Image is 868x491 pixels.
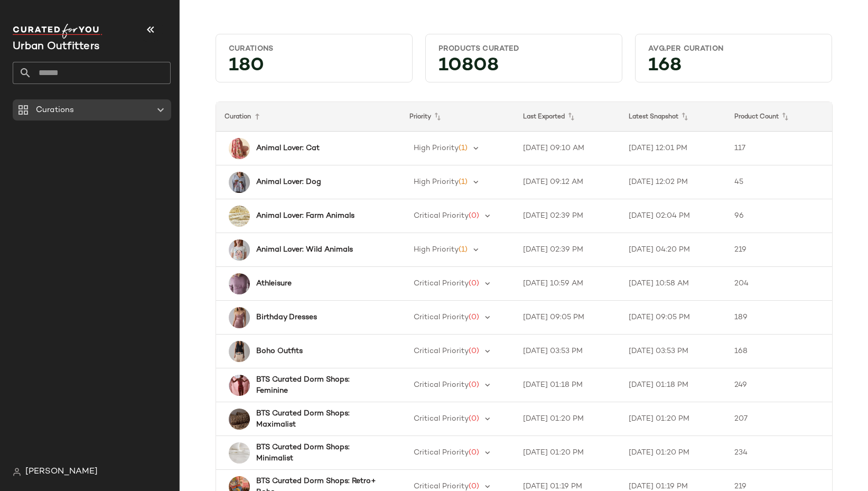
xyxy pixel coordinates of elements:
td: [DATE] 12:02 PM [620,165,726,199]
img: 102152303_061_b [229,273,250,294]
span: (0) [469,212,479,220]
span: Curations [36,104,74,116]
td: [DATE] 02:39 PM [515,199,620,233]
td: [DATE] 01:20 PM [515,402,620,436]
td: 249 [726,368,832,402]
span: [PERSON_NAME] [25,466,98,478]
td: 96 [726,199,832,233]
div: 180 [220,58,408,78]
td: 168 [726,335,832,368]
b: Animal Lover: Farm Animals [256,210,354,221]
td: [DATE] 01:18 PM [515,368,620,402]
span: (0) [469,449,479,457]
td: [DATE] 02:04 PM [620,199,726,233]
img: 102187119_066_b2 [229,375,250,396]
img: 68846146_011_b [229,442,250,464]
span: Critical Priority [414,415,469,423]
span: Critical Priority [414,483,469,490]
div: Products Curated [438,44,609,54]
td: [DATE] 03:53 PM [620,335,726,368]
td: [DATE] 01:20 PM [515,436,620,470]
span: Critical Priority [414,313,469,321]
span: Critical Priority [414,280,469,288]
th: Curation [216,102,401,132]
b: Animal Lover: Cat [256,143,320,154]
span: High Priority [414,144,459,152]
img: 96915335_001_b [229,341,250,362]
b: BTS Curated Dorm Shops: Maximalist [256,408,382,430]
span: Critical Priority [414,381,469,389]
span: (0) [469,347,479,355]
span: High Priority [414,178,459,186]
img: 102059615_004_b [229,172,250,193]
b: Athleisure [256,278,292,289]
td: 189 [726,301,832,335]
div: 168 [640,58,827,78]
td: [DATE] 10:59 AM [515,267,620,301]
td: 204 [726,267,832,301]
td: 117 [726,132,832,165]
img: 103171302_054_b [229,307,250,328]
b: Birthday Dresses [256,312,317,323]
span: Critical Priority [414,212,469,220]
img: 97256739_070_b [229,409,250,430]
b: BTS Curated Dorm Shops: Feminine [256,374,382,396]
b: BTS Curated Dorm Shops: Minimalist [256,442,382,464]
span: (0) [469,381,479,389]
span: (0) [469,313,479,321]
img: 101075752_010_b [229,239,250,261]
th: Priority [401,102,515,132]
span: Critical Priority [414,449,469,457]
img: 99443566_066_b [229,138,250,159]
td: 45 [726,165,832,199]
th: Product Count [726,102,832,132]
td: [DATE] 09:05 PM [620,301,726,335]
th: Last Exported [515,102,620,132]
td: [DATE] 09:05 PM [515,301,620,335]
span: (1) [459,178,468,186]
td: [DATE] 01:20 PM [620,436,726,470]
td: 219 [726,233,832,267]
td: [DATE] 01:18 PM [620,368,726,402]
span: (1) [459,246,468,254]
td: 207 [726,402,832,436]
b: Boho Outfits [256,346,303,357]
td: [DATE] 12:01 PM [620,132,726,165]
div: 10808 [430,58,618,78]
td: [DATE] 04:20 PM [620,233,726,267]
img: svg%3e [13,468,21,476]
div: Avg.per Curation [648,44,819,54]
b: Animal Lover: Dog [256,177,321,188]
span: (1) [459,144,468,152]
span: Critical Priority [414,347,469,355]
span: (0) [469,483,479,490]
span: Current Company Name [13,41,99,52]
td: [DATE] 09:10 AM [515,132,620,165]
div: Curations [229,44,399,54]
td: [DATE] 10:58 AM [620,267,726,301]
td: [DATE] 03:53 PM [515,335,620,368]
span: (0) [469,415,479,423]
span: High Priority [414,246,459,254]
td: [DATE] 09:12 AM [515,165,620,199]
td: [DATE] 01:20 PM [620,402,726,436]
img: cfy_white_logo.C9jOOHJF.svg [13,24,102,39]
td: 234 [726,436,832,470]
th: Latest Snapshot [620,102,726,132]
td: [DATE] 02:39 PM [515,233,620,267]
img: 101332914_073_b [229,206,250,227]
span: (0) [469,280,479,288]
b: Animal Lover: Wild Animals [256,244,353,255]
